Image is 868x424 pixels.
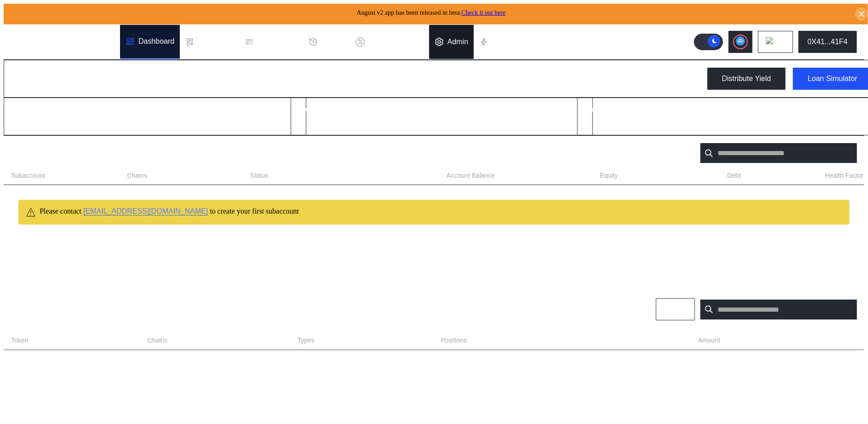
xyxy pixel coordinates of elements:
div: Distribute Yield [722,75,771,83]
span: Token [11,336,28,345]
button: chain logo [758,31,793,53]
a: Loan Book [180,25,239,59]
h2: Total Balance [11,105,59,114]
div: No positions found [406,358,462,366]
span: Amount [698,336,720,345]
a: Discount Factors [350,25,429,59]
span: Debt [727,171,741,180]
span: Positions [441,336,467,345]
div: Dashboard [138,37,174,46]
a: History [303,25,350,59]
img: warning [26,207,36,217]
div: Permissions [258,38,298,46]
a: Dashboard [120,25,180,59]
div: USD [21,116,40,128]
img: chain logo [766,37,776,47]
div: Please contact to create your first subaccount [40,207,299,217]
h2: Total Debt [299,105,334,114]
div: My Dashboard [11,70,96,87]
div: Admin [448,38,468,46]
span: Equity [600,171,618,180]
span: August v2 app has been released in beta. [357,9,506,16]
span: Subaccount [11,171,45,180]
div: Loan Simulator [808,75,857,83]
span: Health Factor [825,171,864,180]
span: USD Value [826,336,857,345]
span: Chains [127,171,147,180]
a: Permissions [239,25,303,59]
div: Subaccounts [11,148,64,158]
div: Discount Factors [368,38,424,46]
a: [EMAIL_ADDRESS][DOMAIN_NAME] [83,207,208,215]
span: Account Balance [447,171,495,180]
div: USD [594,116,614,128]
div: Positions [11,304,48,315]
button: Distribute Yield [707,68,786,90]
span: Types [298,336,315,345]
button: 0X41...41F4 [799,31,857,53]
div: 0 [11,116,17,128]
a: Check it out here [461,9,506,16]
span: Chains [148,336,168,345]
div: History [322,38,345,46]
div: Loan Book [198,38,234,46]
div: USD [308,116,327,128]
div: 0X41...41F4 [808,38,848,46]
h2: Total Equity [585,105,627,114]
span: Status [250,171,269,180]
div: 0 [585,116,591,128]
a: Admin [429,25,474,59]
button: Chain [656,298,695,320]
div: Automations [492,38,533,46]
div: 0 [299,116,304,128]
a: Automations [474,25,539,59]
span: Chain [664,306,678,313]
